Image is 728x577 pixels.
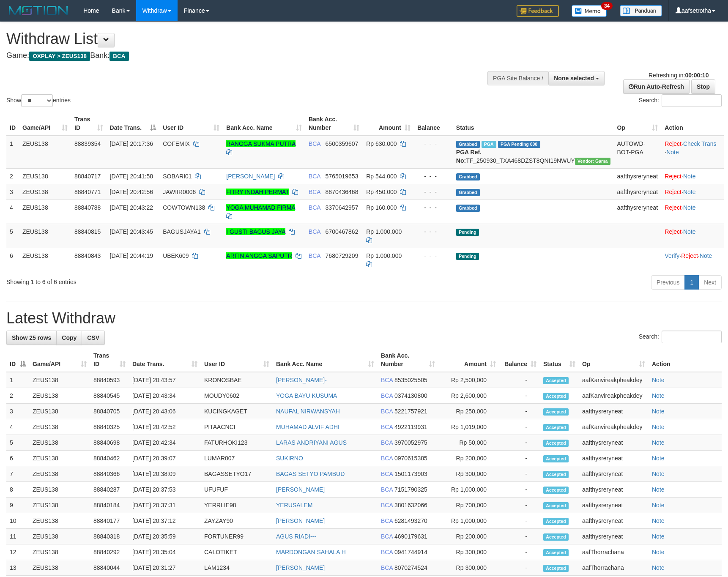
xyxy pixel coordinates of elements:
td: aafthysreryneat [614,200,662,224]
span: Copy 7680729209 to clipboard [326,252,359,259]
td: 7 [6,466,29,482]
td: 3 [6,404,29,419]
td: - [499,498,540,513]
td: 6 [6,451,29,466]
td: 88840318 [90,529,129,544]
td: - [499,435,540,451]
a: Note [683,228,696,235]
span: BCA [381,392,393,399]
td: aafthysreryneat [579,498,649,513]
a: Run Auto-Refresh [623,79,690,94]
span: Pending [456,253,479,260]
div: PGA Site Balance / [487,71,548,85]
th: Balance: activate to sort column ascending [499,348,540,372]
span: Grabbed [456,173,480,180]
span: COFEMIX [163,140,190,147]
td: Rp 1,000,000 [438,482,499,498]
a: Next [698,275,722,290]
a: NAUFAL NIRWANSYAH [276,408,340,415]
input: Search: [662,331,722,343]
div: - - - [417,139,449,148]
td: ZEUS138 [29,388,90,404]
td: ZEUS138 [19,248,71,272]
span: CSV [87,334,99,341]
th: User ID: activate to sort column ascending [201,348,273,372]
a: Note [652,517,665,524]
td: ZEUS138 [29,372,90,388]
span: Copy 7151790325 to clipboard [394,486,427,493]
td: · [661,168,724,184]
span: Accepted [543,393,569,400]
span: BCA [109,52,129,61]
td: TF_250930_TXA468DZST8QNI19NWUY [453,136,614,169]
td: aafthysreryneat [614,168,662,184]
span: Copy 5765019653 to clipboard [326,173,359,180]
a: Note [652,533,665,540]
a: Note [652,502,665,509]
span: Accepted [543,487,569,494]
span: Copy 8535025505 to clipboard [394,377,427,383]
a: Reject [681,252,698,259]
span: Show 25 rows [12,334,51,341]
td: Rp 1,000,000 [438,513,499,529]
span: Copy 6500359607 to clipboard [326,140,359,147]
a: [PERSON_NAME] [276,486,325,493]
span: Accepted [543,502,569,509]
div: - - - [417,203,449,212]
span: Copy 8870436468 to clipboard [326,189,359,195]
span: JAWIIR0006 [163,189,196,195]
td: MOUDY0602 [201,388,273,404]
select: Showentries [21,94,53,107]
a: 1 [684,275,699,290]
a: MARDONGAN SAHALA H [276,549,346,555]
a: [PERSON_NAME]- [276,377,327,383]
td: Rp 50,000 [438,435,499,451]
td: [DATE] 20:37:53 [129,482,201,498]
td: 6 [6,248,19,272]
span: Copy 0970615385 to clipboard [394,455,427,462]
a: FITRY INDAH PERMAT [226,189,289,195]
span: Copy 4690179631 to clipboard [394,533,427,540]
td: 4 [6,200,19,224]
th: Date Trans.: activate to sort column descending [107,112,160,136]
a: Note [652,377,665,383]
td: 11 [6,529,29,544]
td: ZEUS138 [19,200,71,224]
td: Rp 300,000 [438,466,499,482]
span: BCA [381,517,393,524]
a: Reject [665,189,681,195]
th: Trans ID: activate to sort column ascending [71,112,107,136]
th: Bank Acc. Number: activate to sort column ascending [378,348,438,372]
td: Rp 700,000 [438,498,499,513]
span: 88840788 [74,204,101,211]
a: LARAS ANDRIYANI AGUS [276,439,347,446]
td: 88840698 [90,435,129,451]
a: YOGA MUHAMAD FIRMA [226,204,295,211]
a: RANGGA SUKMA PUTRA [226,140,295,147]
td: 88840593 [90,372,129,388]
th: Trans ID: activate to sort column ascending [90,348,129,372]
td: - [499,372,540,388]
span: BCA [381,533,393,540]
label: Search: [639,331,722,343]
b: PGA Ref. No: [456,149,482,164]
td: 1 [6,372,29,388]
span: Accepted [543,533,569,541]
span: Copy 3370642957 to clipboard [326,204,359,211]
a: Stop [691,79,715,94]
a: Note [652,564,665,571]
span: 34 [601,2,613,10]
td: 88840325 [90,419,129,435]
td: - [499,404,540,419]
a: Reject [665,228,681,235]
td: - [499,466,540,482]
span: SOBARI01 [163,173,192,180]
td: ZEUS138 [19,184,71,200]
a: I GUSTI BAGUS JAYA [226,228,285,235]
th: Bank Acc. Name: activate to sort column ascending [223,112,305,136]
td: KUCINGKAGET [201,404,273,419]
td: ZAYZAY90 [201,513,273,529]
h4: Game: Bank: [6,52,477,60]
span: [DATE] 20:44:19 [110,252,153,259]
td: aafthysreryneat [579,482,649,498]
